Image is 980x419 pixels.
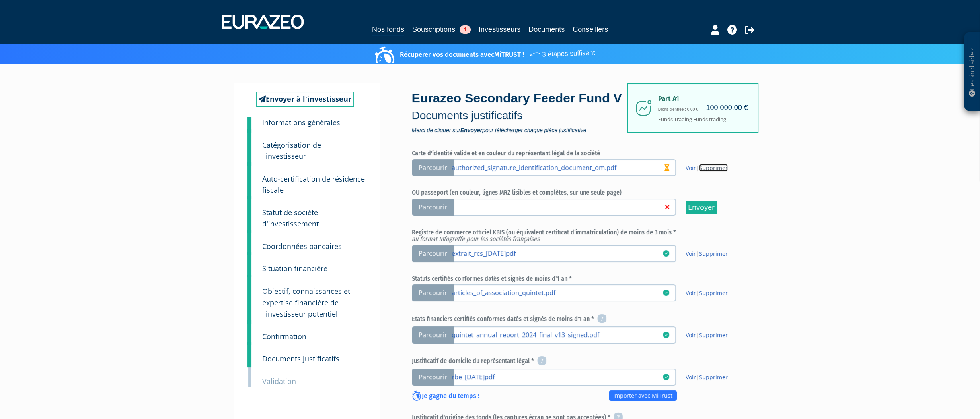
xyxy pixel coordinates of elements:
a: authorized_signature_identification_document_om.pdf [452,163,663,171]
p: Besoin d'aide ? [968,36,977,108]
p: Je gagne du temps ! [412,391,479,402]
a: quintet_annual_report_2024_final_v13_signed.pdf [452,330,663,338]
em: au format Infogreffe pour les sociétés françaises [412,235,540,243]
a: Importer avec MiTrust [609,390,677,401]
span: Parcourir [412,369,454,386]
span: Parcourir [412,284,454,301]
div: Eurazeo Secondary Feeder Fund V [412,89,631,133]
a: 3 [247,162,251,200]
h6: OU passeport (en couleur, lignes MRZ lisibles et complètes, sur une seule page) [412,189,742,196]
a: Conseillers [573,24,608,35]
a: articles_of_association_quintet.pdf [452,288,663,296]
a: Souscriptions1 [412,24,471,35]
a: Supprimer [699,250,728,257]
a: Supprimer [699,289,728,297]
span: | [686,289,728,297]
i: 28/08/2025 08:55 [663,290,669,296]
a: Supprimer [699,164,728,172]
h6: Carte d'identité valide et en couleur du représentant légal de la société [412,150,742,157]
small: Validation [262,377,296,386]
span: Parcourir [412,326,454,344]
a: Voir [686,250,696,257]
a: Voir [686,373,696,381]
span: | [686,331,728,339]
a: Documents [528,24,565,35]
p: Récupérer vos documents avec [377,46,595,60]
a: MiTRUST ! [494,50,524,59]
a: Envoyer à l'investisseur [256,92,354,107]
span: Parcourir [412,159,454,176]
p: Documents justificatifs [412,108,631,124]
small: Statut de société d'investissement [262,208,319,229]
a: Voir [686,289,696,297]
small: Documents justificatifs [262,354,339,363]
small: Situation financière [262,264,327,273]
img: 1732889491-logotype_eurazeo_blanc_rvb.png [222,15,304,29]
small: Confirmation [262,332,306,341]
small: Informations générales [262,118,340,127]
span: 1 [460,25,471,34]
i: 28/08/2025 08:48 [663,250,669,257]
a: 2 [247,129,251,166]
strong: Envoyer [460,127,482,133]
input: Envoyer [686,201,717,214]
a: Voir [686,164,696,172]
span: Merci de cliquer sur pour télécharger chaque pièce justificative [412,127,631,133]
a: 8 [247,320,251,345]
h6: Etats financiers certifiés conformes datés et signés de moins d'1 an * [412,315,742,324]
a: Supprimer [699,331,728,339]
a: 4 [247,196,251,234]
a: 5 [247,230,251,255]
span: Parcourir [412,199,454,216]
small: Auto-certification de résidence fiscale [262,174,365,195]
small: Objectif, connaissances et expertise financière de l'investisseur potentiel [262,286,350,319]
h6: Statuts certifiés conformes datés et signés de moins d'1 an * [412,275,742,282]
span: | [686,373,728,381]
i: 28/08/2025 08:56 [663,332,669,338]
small: Coordonnées bancaires [262,241,342,251]
span: Parcourir [412,245,454,262]
a: 1 [247,117,251,133]
a: Supprimer [699,373,728,381]
a: 9 [247,342,251,367]
a: Investisseurs [479,24,520,35]
h6: Justificatif de domicile du représentant légal * [412,357,742,366]
a: 6 [247,252,251,277]
span: | [686,164,728,172]
a: Nos fonds [372,24,404,36]
i: 28/08/2025 08:56 [663,374,669,380]
a: rbe_[DATE]pdf [452,373,663,380]
span: | [686,250,728,258]
a: 7 [247,275,251,324]
small: Catégorisation de l'investisseur [262,140,321,161]
h6: Registre de commerce officiel KBIS (ou équivalent certificat d'immatriculation) de moins de 3 mois * [412,229,742,243]
span: 3 étapes suffisent [529,44,595,60]
a: extrait_rcs_[DATE]pdf [452,249,663,257]
a: Voir [686,331,696,339]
